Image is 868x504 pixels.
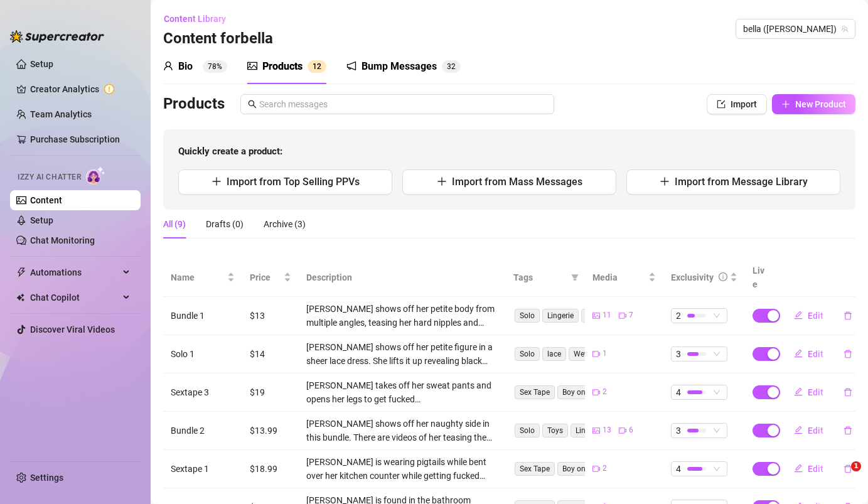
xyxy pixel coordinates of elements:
[242,335,299,373] td: $14
[603,424,611,436] span: 13
[30,235,95,245] a: Chat Monitoring
[569,347,614,361] span: Wet pussy
[557,385,604,399] span: Boy on Girl
[743,19,848,38] span: bella (isabellaroy)
[30,262,119,282] span: Automations
[844,426,852,435] span: delete
[676,462,681,476] span: 4
[178,169,392,195] button: Import from Top Selling PPVs
[306,378,499,406] div: [PERSON_NAME] takes off her sweat pants and opens her legs to get fucked [DEMOGRAPHIC_DATA] style...
[731,99,757,109] span: Import
[306,340,499,368] div: [PERSON_NAME] shows off her petite figure in a sheer lace dress. She lifts it up revealing black ...
[242,297,299,335] td: $13
[851,461,861,471] span: 1
[515,462,555,476] span: Sex Tape
[30,473,63,483] a: Settings
[619,427,626,434] span: video-camera
[676,309,681,323] span: 2
[227,176,360,188] span: Import from Top Selling PPVs
[619,312,626,319] span: video-camera
[841,25,849,33] span: team
[203,60,227,73] sup: 78%
[581,309,616,323] span: teasing
[30,195,62,205] a: Content
[808,387,823,397] span: Edit
[163,450,242,488] td: Sextape 1
[794,311,803,319] span: edit
[795,99,846,109] span: New Product
[30,134,120,144] a: Purchase Subscription
[671,271,714,284] div: Exclusivity
[86,166,105,185] img: AI Chatter
[242,412,299,450] td: $13.99
[784,344,833,364] button: Edit
[10,30,104,43] img: logo-BBDzfeDw.svg
[794,349,803,358] span: edit
[248,100,257,109] span: search
[447,62,451,71] span: 3
[808,426,823,436] span: Edit
[833,459,862,479] button: delete
[163,217,186,231] div: All (9)
[346,61,356,71] span: notification
[313,62,317,71] span: 1
[206,217,244,231] div: Drafts (0)
[571,274,579,281] span: filter
[163,297,242,335] td: Bundle 1
[163,94,225,114] h3: Products
[164,14,226,24] span: Content Library
[163,412,242,450] td: Bundle 2
[515,347,540,361] span: Solo
[844,311,852,320] span: delete
[402,169,616,195] button: Import from Mass Messages
[242,259,299,297] th: Price
[513,271,566,284] span: Tags
[163,335,242,373] td: Solo 1
[629,309,633,321] span: 7
[451,62,456,71] span: 2
[163,373,242,412] td: Sextape 3
[163,9,236,29] button: Content Library
[808,311,823,321] span: Edit
[833,382,862,402] button: delete
[592,389,600,396] span: video-camera
[676,385,681,399] span: 4
[707,94,767,114] button: Import
[259,97,547,111] input: Search messages
[603,386,607,398] span: 2
[794,426,803,434] span: edit
[603,309,611,321] span: 11
[18,171,81,183] span: Izzy AI Chatter
[675,176,808,188] span: Import from Message Library
[437,176,447,186] span: plus
[745,259,776,297] th: Live
[163,259,242,297] th: Name
[317,62,321,71] span: 2
[308,60,326,73] sup: 12
[306,302,499,330] div: [PERSON_NAME] shows off her petite body from multiple angles, teasing her hard nipples and pussy....
[808,349,823,359] span: Edit
[626,169,840,195] button: Import from Message Library
[629,424,633,436] span: 6
[781,100,790,109] span: plus
[794,464,803,473] span: edit
[515,424,540,437] span: Solo
[592,312,600,319] span: picture
[603,348,607,360] span: 1
[247,61,257,71] span: picture
[30,79,131,99] a: Creator Analytics exclamation-circle
[844,388,852,397] span: delete
[515,309,540,323] span: Solo
[571,424,607,437] span: Lingerie
[242,373,299,412] td: $19
[452,176,582,188] span: Import from Mass Messages
[592,427,600,434] span: picture
[592,350,600,358] span: video-camera
[262,59,303,74] div: Products
[808,464,823,474] span: Edit
[242,450,299,488] td: $18.99
[30,109,92,119] a: Team Analytics
[30,215,53,225] a: Setup
[163,29,273,49] h3: Content for bella
[784,306,833,326] button: Edit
